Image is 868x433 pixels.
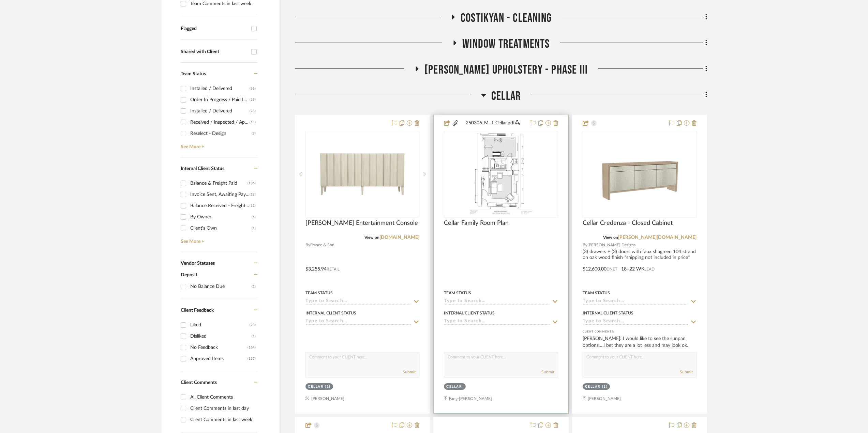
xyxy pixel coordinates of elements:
[190,403,256,414] div: Client Comments in last day
[248,353,256,364] div: (127)
[364,235,379,239] span: View on
[248,178,256,189] div: (136)
[541,369,554,375] button: Submit
[424,63,588,77] span: [PERSON_NAME] Upholstery - Phase III
[583,335,697,349] div: [PERSON_NAME]: I would like to see the sunpan options….I bet they are a lot less and may look ok.
[305,310,356,316] div: Internal Client Status
[305,290,333,296] div: Team Status
[305,298,411,305] input: Type to Search…
[190,223,252,234] div: Client's Own
[181,72,206,76] span: Team Status
[325,384,331,389] div: (1)
[190,414,256,425] div: Client Comments in last week
[444,298,550,305] input: Type to Search…
[190,94,250,105] div: Order In Progress / Paid In Full w/ Freight, No Balance due
[597,132,682,217] img: Cellar Credenza - Closed Cabinet
[181,49,248,55] div: Shared with Client
[602,384,608,389] div: (1)
[190,189,250,200] div: Invoice Sent, Awaiting Payment
[468,132,534,217] img: Cellar Family Room Plan
[190,200,250,211] div: Balance Received - Freight Due
[462,37,550,51] span: Window Treatments
[190,281,252,292] div: No Balance Due
[250,189,256,200] div: (19)
[585,384,600,389] div: Cellar
[190,106,250,117] div: Installed / Delivered
[444,310,495,316] div: Internal Client Status
[308,384,323,389] div: Cellar
[248,342,256,353] div: (164)
[320,132,405,217] img: Augusto Entertainment Console
[181,261,215,266] span: Vendor Statuses
[444,131,557,217] div: 0
[461,11,552,26] span: Costikyan - Cleaning
[252,281,256,292] div: (1)
[190,212,252,222] div: By Owner
[252,223,256,234] div: (1)
[181,166,224,171] span: Internal Client Status
[190,353,248,364] div: Approved Items
[250,320,256,330] div: (23)
[403,369,416,375] button: Submit
[252,128,256,139] div: (8)
[305,242,310,248] span: By
[252,331,256,342] div: (1)
[252,212,256,222] div: (6)
[250,200,256,211] div: (11)
[190,117,250,128] div: Received / Inspected / Approved
[190,178,248,189] div: Balance & Freight Paid
[181,308,214,313] span: Client Feedback
[190,128,252,139] div: Reselect - Design
[680,369,693,375] button: Submit
[181,26,248,32] div: Flagged
[603,235,618,239] span: View on
[250,117,256,128] div: (18)
[179,139,257,150] a: See More +
[583,319,688,325] input: Type to Search…
[459,119,526,127] button: 250306_M...f_Cellar.pdf
[179,234,257,245] a: See More +
[181,380,217,385] span: Client Comments
[305,219,418,227] span: [PERSON_NAME] Entertainment Console
[190,83,250,94] div: Installed / Delivered
[250,106,256,117] div: (28)
[190,320,250,330] div: Liked
[310,242,334,248] span: France & Son
[444,219,509,227] span: Cellar Family Room Plan
[444,290,471,296] div: Team Status
[181,273,197,277] span: Deposit
[250,83,256,94] div: (66)
[491,89,521,104] span: Cellar
[583,310,633,316] div: Internal Client Status
[444,319,550,325] input: Type to Search…
[190,342,248,353] div: No Feedback
[583,219,673,227] span: Cellar Credenza - Closed Cabinet
[250,94,256,105] div: (29)
[587,242,635,248] span: [PERSON_NAME] Designs
[379,235,419,240] a: [DOMAIN_NAME]
[583,242,587,248] span: By
[190,331,252,342] div: Disliked
[583,290,610,296] div: Team Status
[583,298,688,305] input: Type to Search…
[306,131,419,217] div: 0
[446,384,462,389] div: Cellar
[305,319,411,325] input: Type to Search…
[190,392,256,403] div: All Client Comments
[618,235,697,240] a: [PERSON_NAME][DOMAIN_NAME]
